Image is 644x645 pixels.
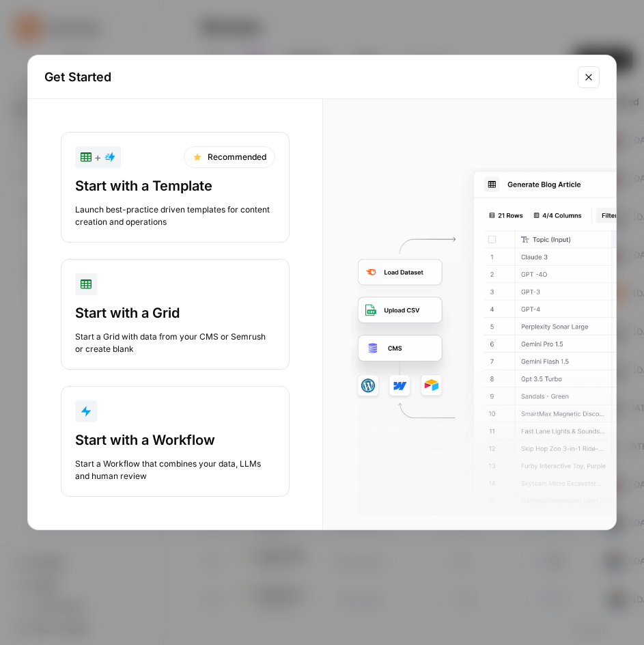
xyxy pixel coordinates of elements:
div: Start with a Template [75,176,275,195]
div: Recommended [184,146,275,168]
button: Start with a WorkflowStart a Workflow that combines your data, LLMs and human review [61,386,290,497]
button: Close modal [578,66,600,88]
div: Start with a Workflow [75,430,275,450]
h2: Get Started [44,68,570,87]
div: Start a Grid with data from your CMS or Semrush or create blank [75,331,275,355]
div: + [81,149,115,165]
button: +RecommendedStart with a TemplateLaunch best-practice driven templates for content creation and o... [61,132,290,243]
div: Start with a Grid [75,303,275,322]
button: Start with a GridStart a Grid with data from your CMS or Semrush or create blank [61,259,290,370]
div: Launch best-practice driven templates for content creation and operations [75,204,275,228]
div: Start a Workflow that combines your data, LLMs and human review [75,458,275,482]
